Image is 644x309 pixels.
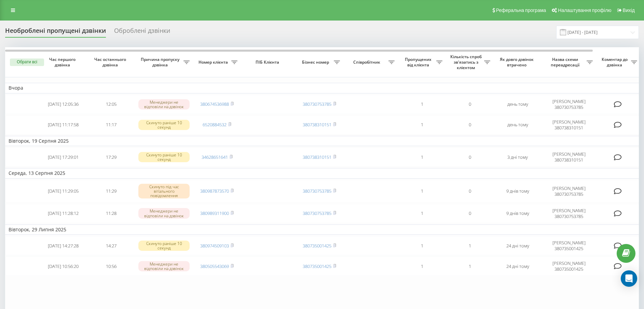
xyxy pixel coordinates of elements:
[542,236,596,255] td: [PERSON_NAME] 380735001425
[542,95,596,114] td: [PERSON_NAME] 380730753785
[138,57,183,67] span: Причина пропуску дзвінка
[45,57,82,67] span: Час першого дзвінка
[39,236,87,255] td: [DATE] 14:27:28
[87,180,135,203] td: 11:29
[87,236,135,255] td: 14:27
[621,270,637,287] div: Open Intercom Messenger
[446,147,494,167] td: 0
[303,121,331,128] a: 380738310151
[200,101,229,107] a: 380674536988
[347,60,388,65] span: Співробітник
[542,204,596,223] td: [PERSON_NAME] 380730753785
[558,8,611,13] span: Налаштування профілю
[398,204,446,223] td: 1
[446,204,494,223] td: 0
[542,257,596,276] td: [PERSON_NAME] 380735001425
[138,152,190,162] div: Скинуто раніше 10 секунд
[200,243,229,249] a: 380974509103
[138,241,190,251] div: Скинуто раніше 10 секунд
[10,59,44,66] button: Обрати всі
[200,210,229,216] a: 380989311900
[303,243,331,249] a: 380735001425
[87,95,135,114] td: 12:05
[39,147,87,167] td: [DATE] 17:29:01
[138,261,190,271] div: Менеджери не відповіли на дзвінок
[39,204,87,223] td: [DATE] 11:28:12
[401,57,436,67] span: Пропущених від клієнта
[114,27,170,38] div: Оброблені дзвінки
[398,236,446,255] td: 1
[303,101,331,107] a: 380730753785
[138,184,190,199] div: Скинуто під час вітального повідомлення
[446,180,494,203] td: 0
[446,236,494,255] td: 1
[398,95,446,114] td: 1
[600,57,631,67] span: Коментар до дзвінка
[39,95,87,114] td: [DATE] 12:05:36
[542,147,596,167] td: [PERSON_NAME] 380738310151
[39,115,87,134] td: [DATE] 11:17:58
[496,8,546,13] span: Реферальна програма
[247,60,290,65] span: ПІБ Клієнта
[446,95,494,114] td: 0
[494,257,542,276] td: 24 дні тому
[303,154,331,160] a: 380738310151
[93,57,129,67] span: Час останнього дзвінка
[87,257,135,276] td: 10:56
[494,180,542,203] td: 9 днів тому
[449,54,484,70] span: Кількість спроб зв'язатись з клієнтом
[623,8,635,13] span: Вихід
[196,60,231,65] span: Номер клієнта
[499,57,536,67] span: Як довго дзвінок втрачено
[87,115,135,134] td: 11:17
[200,188,229,194] a: 380987873570
[138,99,190,110] div: Менеджери не відповіли на дзвінок
[545,57,587,67] span: Назва схеми переадресації
[398,180,446,203] td: 1
[202,154,228,160] a: 34628651641
[39,257,87,276] td: [DATE] 10:56:20
[299,60,334,65] span: Бізнес номер
[39,180,87,203] td: [DATE] 11:29:05
[542,115,596,134] td: [PERSON_NAME] 380738310151
[5,27,106,38] div: Необроблені пропущені дзвінки
[494,204,542,223] td: 9 днів тому
[542,180,596,203] td: [PERSON_NAME] 380730753785
[446,115,494,134] td: 0
[494,236,542,255] td: 24 дні тому
[303,188,331,194] a: 380730753785
[303,263,331,269] a: 380735001425
[398,115,446,134] td: 1
[303,210,331,216] a: 380730753785
[138,120,190,130] div: Скинуто раніше 10 секунд
[398,147,446,167] td: 1
[494,147,542,167] td: 3 дні тому
[203,121,227,128] a: 6520884532
[494,95,542,114] td: день тому
[138,208,190,218] div: Менеджери не відповіли на дзвінок
[446,257,494,276] td: 1
[87,204,135,223] td: 11:28
[398,257,446,276] td: 1
[494,115,542,134] td: день тому
[200,263,229,269] a: 380505543069
[87,147,135,167] td: 17:29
